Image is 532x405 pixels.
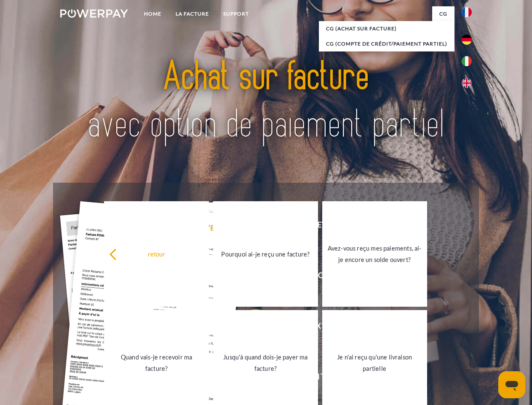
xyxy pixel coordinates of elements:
a: Avez-vous reçu mes paiements, ai-je encore un solde ouvert? [322,201,427,307]
iframe: Bouton de lancement de la fenêtre de messagerie [498,371,525,398]
a: Support [216,6,256,22]
img: logo-powerpay-white.svg [60,9,128,18]
div: Pourquoi ai-je reçu une facture? [218,248,313,259]
a: LA FACTURE [168,6,216,22]
img: fr [462,7,472,17]
a: CG (Compte de crédit/paiement partiel) [319,36,454,51]
div: Avez-vous reçu mes paiements, ai-je encore un solde ouvert? [327,243,422,265]
img: de [462,35,472,45]
img: it [462,56,472,66]
a: CG [432,6,454,22]
div: Quand vais-je recevoir ma facture? [109,351,204,374]
a: Home [137,6,168,22]
img: title-powerpay_fr.svg [80,40,452,162]
div: retour [109,248,204,259]
img: en [462,78,472,88]
a: CG (achat sur facture) [319,21,454,36]
div: Jusqu'à quand dois-je payer ma facture? [218,351,313,374]
div: Je n'ai reçu qu'une livraison partielle [327,351,422,374]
